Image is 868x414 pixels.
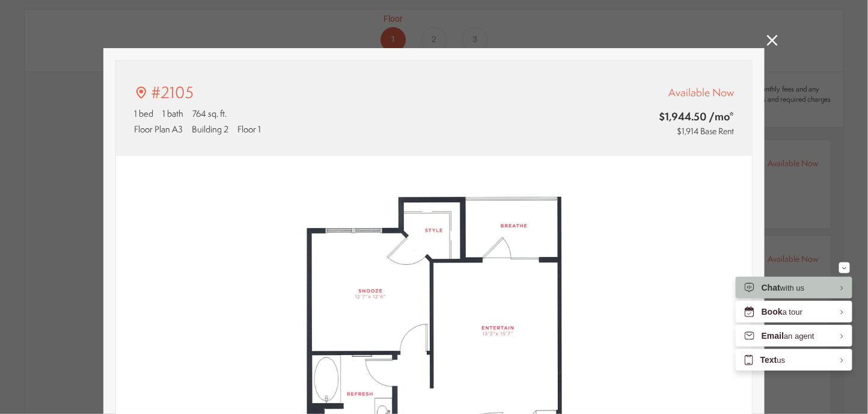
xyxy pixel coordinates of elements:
[668,85,734,100] span: Available Now
[677,125,734,137] span: $1,914 Base Rent
[593,109,734,124] span: $1,944.50 /mo*
[192,107,227,120] span: 764 sq. ft.
[134,107,153,120] span: 1 bed
[134,123,183,135] span: Floor Plan A3
[151,81,194,104] p: #2105
[237,123,261,135] span: Floor 1
[192,123,228,135] span: Building 2
[162,107,183,120] span: 1 bath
